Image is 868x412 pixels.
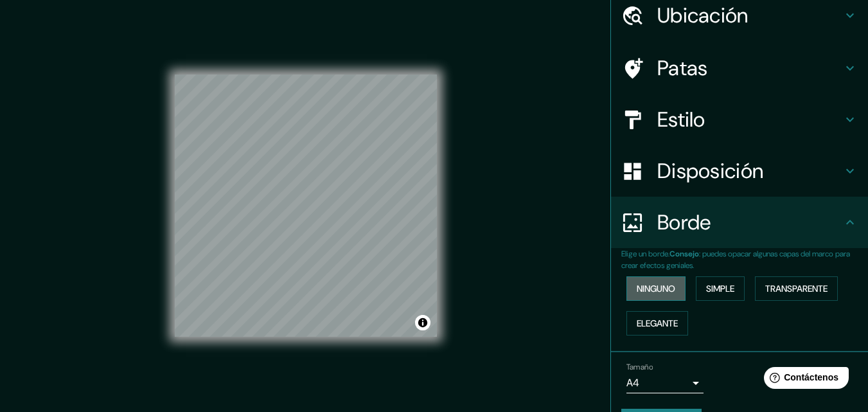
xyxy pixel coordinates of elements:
font: Tamaño [626,362,653,372]
font: Borde [657,209,711,236]
div: Estilo [611,94,868,145]
font: Transparente [765,283,828,294]
font: Consejo [669,249,699,259]
button: Transparente [755,276,838,301]
div: Patas [611,42,868,94]
div: A4 [626,373,704,393]
div: Disposición [611,145,868,197]
button: Simple [696,276,745,301]
div: Borde [611,197,868,248]
font: : puedes opacar algunas capas del marco para crear efectos geniales. [621,249,850,271]
canvas: Mapa [175,75,437,337]
font: Estilo [657,106,705,133]
font: Simple [706,283,734,294]
font: Ubicación [657,2,748,29]
button: Ninguno [626,276,686,301]
font: Ninguno [637,283,675,294]
font: Elegante [637,318,678,329]
font: A4 [626,376,639,390]
font: Disposición [657,157,763,184]
iframe: Lanzador de widgets de ayuda [754,362,854,398]
font: Elige un borde. [621,249,669,259]
font: Patas [657,55,708,82]
button: Activar o desactivar atribución [415,315,430,330]
button: Elegante [626,311,688,336]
